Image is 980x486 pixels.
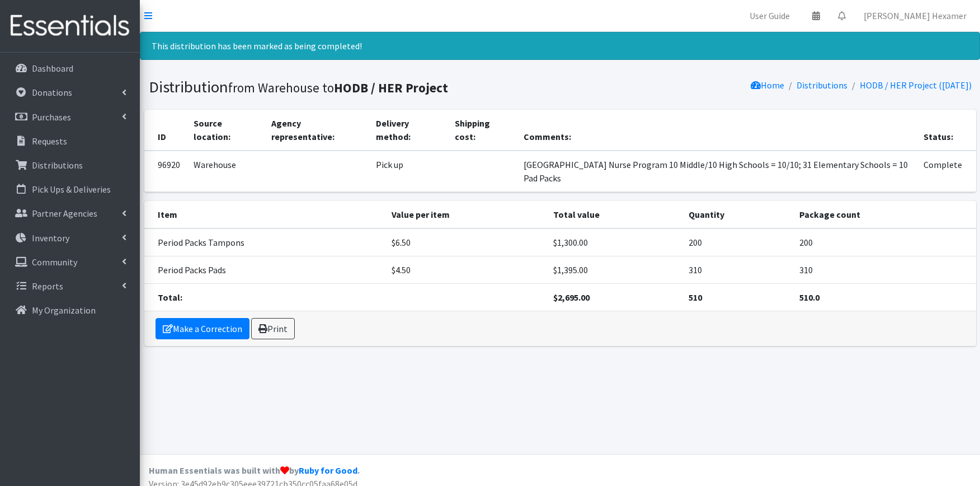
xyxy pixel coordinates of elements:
p: Purchases [32,111,71,123]
a: Requests [4,130,135,152]
p: My Organization [32,305,96,316]
a: User Guide [741,4,799,27]
a: Distributions [4,154,135,176]
th: Comments: [517,110,917,151]
th: Total value [546,201,681,228]
div: This distribution has been marked as being completed! [140,32,980,60]
a: Community [4,251,135,273]
a: HODB / HER Project ([DATE]) [860,80,972,91]
a: Make a Correction [156,318,249,339]
td: $4.50 [385,256,546,283]
td: Complete [917,151,976,192]
a: Donations [4,81,135,104]
strong: Human Essentials was built with by . [149,465,360,476]
th: Source location: [187,110,265,151]
a: Dashboard [4,57,135,80]
h1: Distribution [149,77,556,97]
td: $1,395.00 [546,256,681,283]
td: $6.50 [385,228,546,256]
a: Ruby for Good [299,465,357,476]
p: Pick Ups & Deliveries [32,184,111,195]
th: Shipping cost: [448,110,517,151]
a: My Organization [4,299,135,321]
p: Reports [32,281,63,292]
p: Distributions [32,160,83,171]
td: 200 [793,228,976,256]
td: 310 [793,256,976,283]
th: Status: [917,110,976,151]
th: Agency representative: [265,110,369,151]
td: Period Packs Tampons [144,228,385,256]
a: Distributions [797,80,847,91]
th: Value per item [385,201,546,228]
a: Print [251,318,295,339]
a: Pick Ups & Deliveries [4,178,135,200]
td: [GEOGRAPHIC_DATA] Nurse Program 10 Middle/10 High Schools = 10/10; 31 Elementary Schools = 10 Pad... [517,151,917,192]
small: from Warehouse to [228,80,448,96]
img: HumanEssentials [4,7,135,45]
p: Partner Agencies [32,208,97,219]
strong: $2,695.00 [553,292,590,303]
td: 200 [682,228,793,256]
strong: Total: [158,292,182,303]
td: Warehouse [187,151,265,192]
p: Community [32,256,77,268]
td: Pick up [369,151,448,192]
th: Item [144,201,385,228]
th: Package count [793,201,976,228]
th: Delivery method: [369,110,448,151]
p: Requests [32,135,67,147]
p: Donations [32,87,72,98]
a: Home [751,80,784,91]
td: 310 [682,256,793,283]
a: Purchases [4,106,135,128]
th: ID [144,110,187,151]
th: Quantity [682,201,793,228]
td: $1,300.00 [546,228,681,256]
a: [PERSON_NAME] Hexamer [855,4,976,27]
strong: 510 [689,292,702,303]
b: HODB / HER Project [334,80,448,96]
p: Dashboard [32,63,73,74]
a: Reports [4,275,135,297]
p: Inventory [32,232,69,244]
a: Inventory [4,227,135,249]
td: 96920 [144,151,187,192]
a: Partner Agencies [4,202,135,225]
strong: 510.0 [799,292,819,303]
td: Period Packs Pads [144,256,385,283]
